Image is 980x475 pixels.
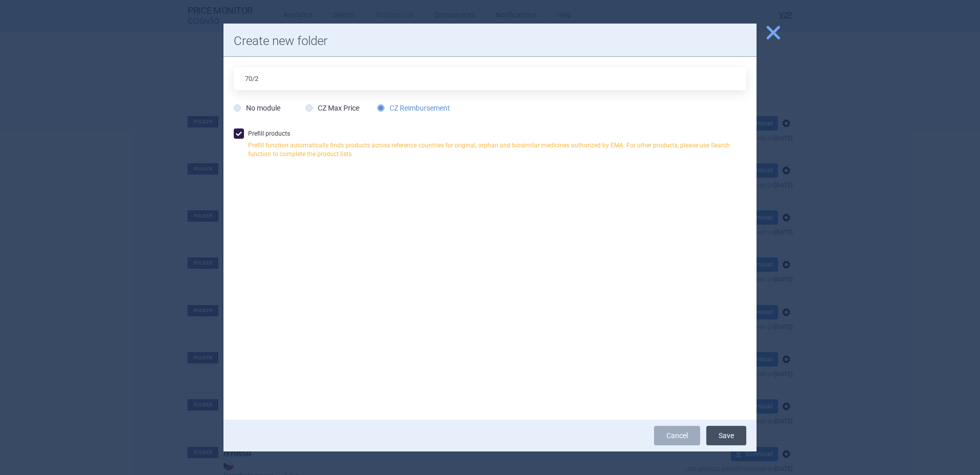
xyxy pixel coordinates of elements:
[706,426,746,445] button: Save
[305,103,359,113] label: CZ Max Price
[234,103,280,113] label: No module
[234,128,746,164] label: Prefill products
[234,34,746,49] h1: Create new folder
[234,67,746,90] input: Folder name
[377,103,450,113] label: CZ Reimbursement
[654,426,700,445] a: Cancel
[248,141,746,159] p: Prefill function automatically finds products across reference countries for original, orphan and...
